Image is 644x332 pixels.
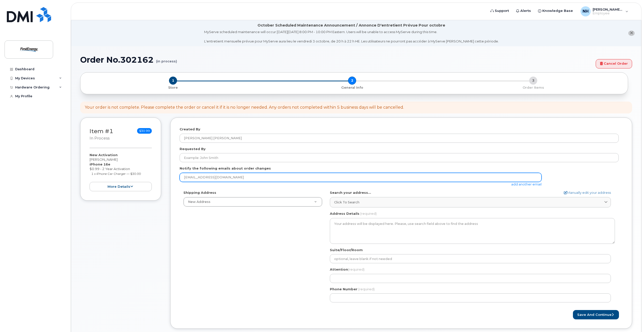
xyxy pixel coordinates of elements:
[156,55,177,63] small: (in process)
[330,267,364,272] label: Attention
[90,162,110,166] strong: iPhone 16e
[358,287,375,291] span: (required)
[596,59,632,68] a: Cancel Order
[330,254,611,263] input: optional, leave blank if not needed
[180,153,619,162] input: Example: John Smith
[180,147,206,151] label: Requested By
[628,31,635,36] button: close notification
[91,172,141,176] small: 1 x iPhone Car Charger — $30.00
[511,182,542,186] a: add another email
[90,153,118,157] strong: New Activation
[188,200,210,204] span: New Address
[257,23,445,28] div: October Scheduled Maintenance Announcement / Annonce D'entretient Prévue Pour octobre
[622,310,640,328] iframe: Messenger Launcher
[80,55,593,64] h1: Order No.302162
[184,197,322,206] a: New Address
[90,136,110,140] small: in process
[180,127,200,132] label: Created By
[204,30,499,44] div: MyServe scheduled maintenance will occur [DATE][DATE] 8:00 PM - 10:00 PM Eastern. Users will be u...
[330,211,359,216] label: Address Details
[90,182,152,191] button: more details
[334,200,359,205] span: Click to search
[90,153,152,192] div: [PERSON_NAME] $0.99 - 2 Year Activation
[84,85,262,90] a: 1 Store
[180,173,542,182] input: Example: john@appleseed.com
[183,190,216,195] label: Shipping Address
[169,77,177,85] span: 1
[330,248,363,252] label: Suite/Floor/Room
[330,287,357,292] label: Phone Number
[330,197,611,207] a: Click to search
[330,190,371,195] label: Search your address...
[85,105,404,110] div: Your order is not complete. Please complete the order or cancel it if it is no longer needed. Any...
[573,310,619,319] button: Save and Continue
[180,166,271,171] label: Notify the following emails about order changes
[87,85,260,90] p: Store
[90,128,113,141] h3: Item #1
[348,267,364,271] span: (required)
[360,211,377,216] span: (required)
[564,190,611,195] a: Manually edit your address
[137,128,152,134] span: $30.99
